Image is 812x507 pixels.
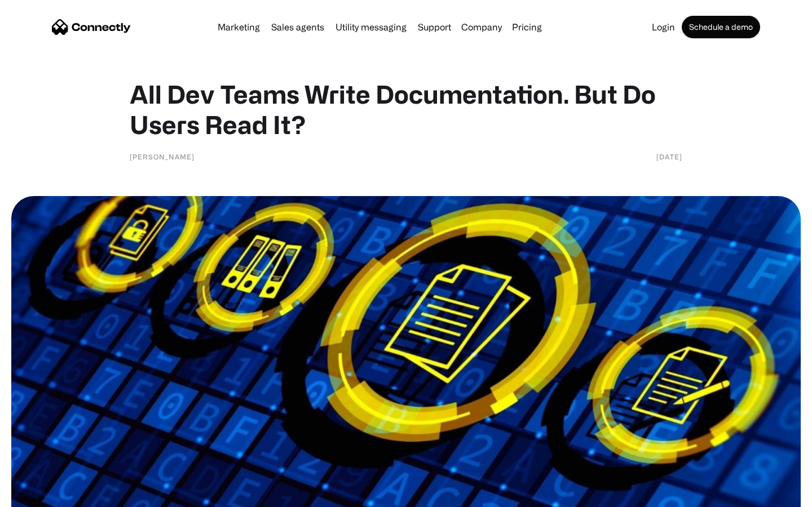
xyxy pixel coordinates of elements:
[507,23,546,32] a: Pricing
[647,23,679,32] a: Login
[267,23,329,32] a: Sales agents
[682,16,760,38] a: Schedule a demo
[413,23,456,32] a: Support
[213,23,264,32] a: Marketing
[331,23,411,32] a: Utility messaging
[656,151,682,162] div: [DATE]
[11,487,68,503] aside: Language selected: English
[458,19,505,35] div: Company
[52,19,131,35] a: home
[23,487,68,503] ul: Language list
[461,19,502,35] div: Company
[130,79,682,140] h1: All Dev Teams Write Documentation. But Do Users Read It?
[130,151,195,162] div: [PERSON_NAME]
